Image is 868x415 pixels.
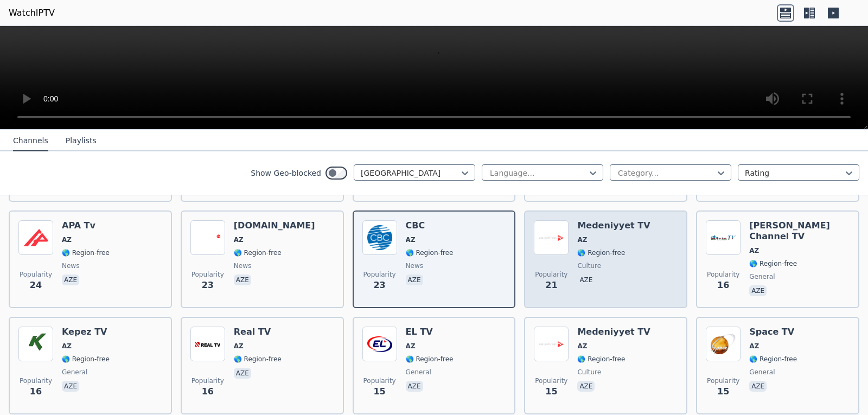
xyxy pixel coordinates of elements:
[749,272,775,281] span: general
[30,279,42,292] span: 24
[202,279,214,292] span: 23
[66,131,97,151] button: Playlists
[190,327,225,361] img: Real TV
[749,259,797,268] span: 🌎 Region-free
[62,342,72,350] span: AZ
[234,355,282,363] span: 🌎 Region-free
[749,368,775,376] span: general
[363,376,396,385] span: Popularity
[749,342,759,350] span: AZ
[406,381,423,392] p: aze
[62,355,110,363] span: 🌎 Region-free
[9,7,55,20] a: WatchIPTV
[749,355,797,363] span: 🌎 Region-free
[234,261,251,270] span: news
[406,248,454,257] span: 🌎 Region-free
[535,376,567,385] span: Popularity
[62,220,110,231] h6: APA Tv
[13,131,48,151] button: Channels
[749,285,767,296] p: aze
[363,270,396,279] span: Popularity
[577,342,587,350] span: AZ
[577,327,650,337] h6: Medeniyyet TV
[406,261,423,270] span: news
[406,235,416,244] span: AZ
[234,368,251,379] p: aze
[749,327,797,337] h6: Space TV
[706,220,741,255] img: Alvin Channel TV
[577,220,650,231] h6: Medeniyyet TV
[717,385,729,398] span: 15
[707,376,739,385] span: Popularity
[362,220,397,255] img: CBC
[406,342,416,350] span: AZ
[406,327,454,337] h6: EL TV
[192,270,224,279] span: Popularity
[62,327,110,337] h6: Kepez TV
[577,368,601,376] span: culture
[234,248,282,257] span: 🌎 Region-free
[20,376,52,385] span: Popularity
[577,248,625,257] span: 🌎 Region-free
[192,376,224,385] span: Popularity
[62,235,72,244] span: AZ
[545,279,557,292] span: 21
[62,274,79,285] p: aze
[20,270,52,279] span: Popularity
[535,270,567,279] span: Popularity
[534,327,569,361] img: Medeniyyet TV
[234,274,251,285] p: aze
[62,368,87,376] span: general
[373,385,385,398] span: 15
[30,385,42,398] span: 16
[577,355,625,363] span: 🌎 Region-free
[749,246,759,255] span: AZ
[577,274,595,285] p: aze
[406,355,454,363] span: 🌎 Region-free
[406,368,431,376] span: general
[406,220,454,231] h6: CBC
[251,168,321,178] label: Show Geo-blocked
[577,235,587,244] span: AZ
[545,385,557,398] span: 15
[234,327,282,337] h6: Real TV
[202,385,214,398] span: 16
[749,220,850,242] h6: [PERSON_NAME] Channel TV
[577,261,601,270] span: culture
[577,381,595,392] p: aze
[706,327,741,361] img: Space TV
[62,248,110,257] span: 🌎 Region-free
[234,342,244,350] span: AZ
[18,327,53,361] img: Kepez TV
[406,274,423,285] p: aze
[707,270,739,279] span: Popularity
[534,220,569,255] img: Medeniyyet TV
[362,327,397,361] img: EL TV
[62,381,79,392] p: aze
[190,220,225,255] img: Baku.TV
[234,220,315,231] h6: [DOMAIN_NAME]
[749,381,767,392] p: aze
[234,235,244,244] span: AZ
[373,279,385,292] span: 23
[62,261,79,270] span: news
[18,220,53,255] img: APA Tv
[717,279,729,292] span: 16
